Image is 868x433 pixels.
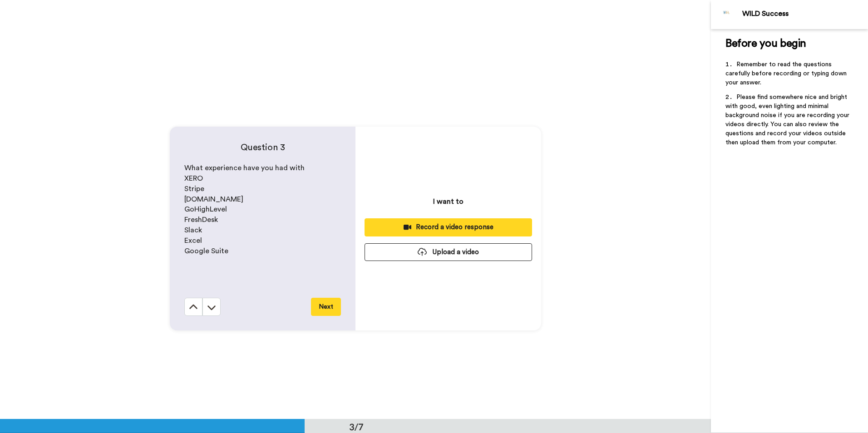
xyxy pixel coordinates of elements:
[184,226,202,234] span: Slack
[725,38,806,49] span: Before you begin
[372,222,525,232] div: Record a video response
[725,94,851,146] span: Please find somewhere nice and bright with good, even lighting and minimal background noise if yo...
[725,61,848,86] span: Remember to read the questions carefully before recording or typing down your answer.
[184,206,227,213] span: GoHighLevel
[184,175,203,182] span: XERO
[184,247,228,255] span: Google Suite
[184,196,243,203] span: [DOMAIN_NAME]
[335,420,378,433] div: 3/7
[184,164,305,172] span: What experience have you had with
[184,216,218,223] span: FreshDesk
[742,10,868,18] div: WILD Success
[184,185,204,192] span: Stripe
[365,218,532,236] button: Record a video response
[365,243,532,261] button: Upload a video
[184,141,341,154] h4: Question 3
[311,298,341,316] button: Next
[716,4,738,25] img: Profile Image
[184,237,202,244] span: Excel
[433,196,464,207] p: I want to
